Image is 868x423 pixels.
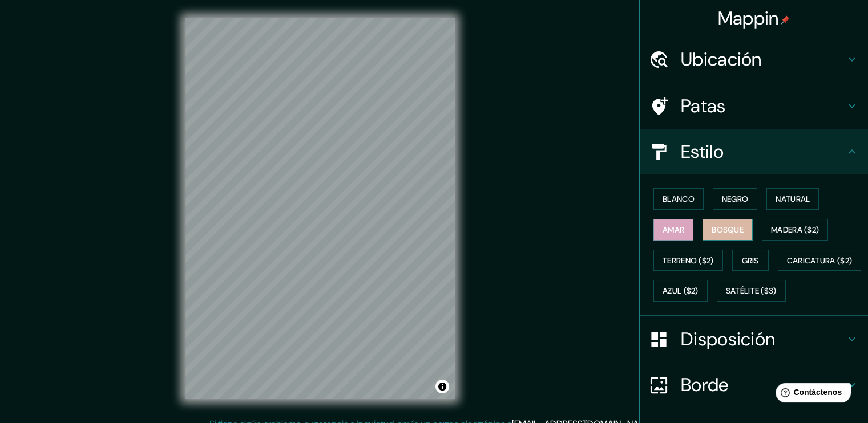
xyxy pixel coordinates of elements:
font: Natural [776,194,810,204]
font: Madera ($2) [771,225,819,235]
div: Disposición [640,316,868,362]
button: Madera ($2) [762,219,828,241]
button: Gris [732,250,769,271]
div: Patas [640,83,868,129]
button: Satélite ($3) [717,280,786,302]
font: Borde [681,373,729,397]
button: Natural [766,188,819,210]
button: Blanco [653,188,704,210]
font: Gris [742,255,759,266]
div: Ubicación [640,36,868,82]
font: Patas [681,94,726,118]
img: pin-icon.png [781,15,790,25]
button: Bosque [703,219,753,241]
iframe: Lanzador de widgets de ayuda [766,379,855,410]
button: Azul ($2) [653,280,708,302]
font: Bosque [712,225,744,235]
font: Azul ($2) [663,286,699,296]
font: Blanco [663,194,695,204]
button: Caricatura ($2) [778,250,862,271]
font: Estilo [681,140,724,164]
div: Borde [640,362,868,408]
font: Ubicación [681,47,762,71]
font: Amar [663,225,684,235]
font: Mappin [718,6,779,30]
div: Estilo [640,129,868,174]
font: Satélite ($3) [726,286,777,296]
button: Terreno ($2) [653,250,723,271]
font: Disposición [681,327,775,351]
button: Amar [653,219,693,241]
font: Negro [722,194,749,204]
font: Terreno ($2) [663,255,714,266]
font: Caricatura ($2) [787,255,853,266]
button: Activar o desactivar atribución [435,380,449,393]
button: Negro [713,188,758,210]
canvas: Mapa [185,18,455,399]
